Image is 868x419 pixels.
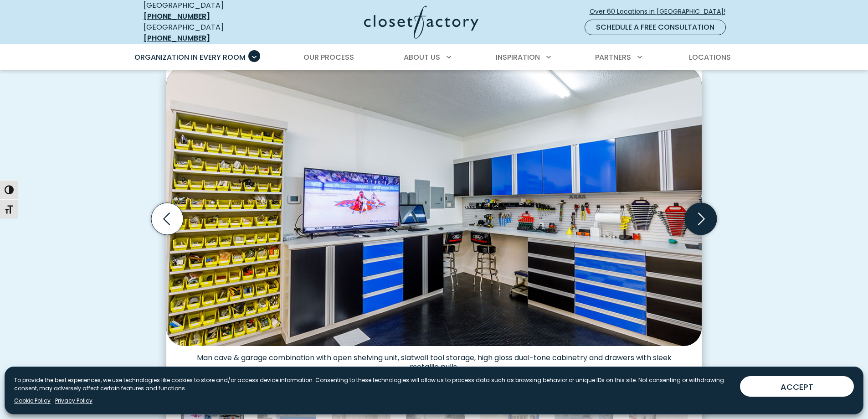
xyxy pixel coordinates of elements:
button: Previous slide [148,199,187,238]
img: Closet Factory Logo [364,5,478,39]
a: [PHONE_NUMBER] [144,33,210,43]
a: Over 60 Locations in [GEOGRAPHIC_DATA]! [589,4,733,20]
span: Locations [689,52,731,62]
span: Organization in Every Room [134,52,246,62]
a: Cookie Policy [14,397,51,405]
span: Inspiration [496,52,540,62]
img: Man cave & garage combination with open shelving unit, slatwall tool storage, high gloss dual-ton... [166,67,702,346]
button: ACCEPT [740,376,854,397]
div: [GEOGRAPHIC_DATA] [144,22,276,44]
a: Privacy Policy [55,397,92,405]
button: Next slide [681,199,720,238]
span: Over 60 Locations in [GEOGRAPHIC_DATA]! [590,7,733,16]
nav: Primary Menu [128,45,740,70]
p: To provide the best experiences, we use technologies like cookies to store and/or access device i... [14,376,733,393]
a: Schedule a Free Consultation [585,20,726,35]
figcaption: Man cave & garage combination with open shelving unit, slatwall tool storage, high gloss dual-ton... [166,346,702,372]
span: Our Process [303,52,354,62]
a: [PHONE_NUMBER] [144,11,210,21]
span: Partners [595,52,631,62]
span: About Us [404,52,440,62]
